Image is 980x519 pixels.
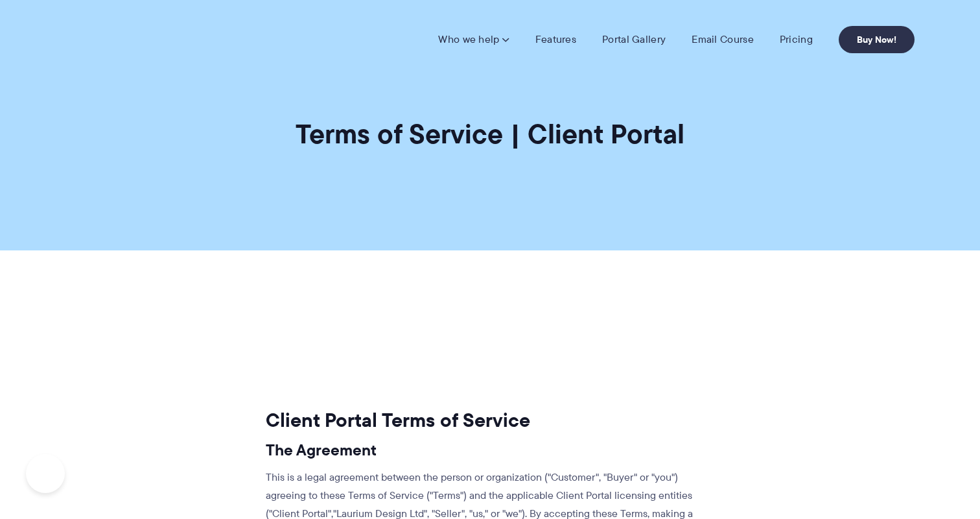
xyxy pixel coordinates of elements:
[438,33,509,46] a: Who we help
[839,26,915,53] a: Buy Now!
[26,454,65,493] iframe: Toggle Customer Support
[780,33,813,46] a: Pricing
[692,33,754,46] a: Email Course
[266,408,707,433] h2: Client Portal Terms of Service
[266,441,707,460] h3: The Agreement
[602,33,666,46] a: Portal Gallery
[296,117,684,151] h1: Terms of Service | Client Portal
[535,33,576,46] a: Features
